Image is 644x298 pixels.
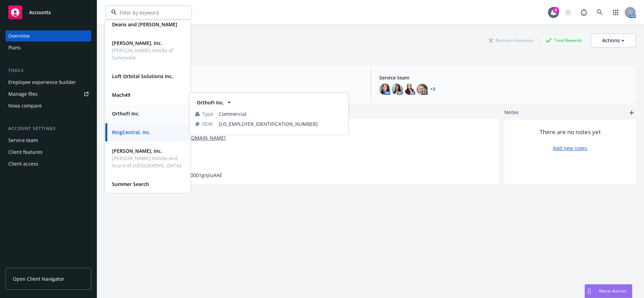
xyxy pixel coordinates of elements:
strong: OrthoFi Inc. [197,99,224,106]
div: Account settings [6,125,91,132]
span: 001d000001gnJiuAAE [174,171,222,179]
input: Filter by keyword [117,9,178,16]
a: Accounts [6,3,91,22]
img: photo [392,84,403,95]
a: Switch app [609,6,623,19]
img: photo [404,84,415,95]
a: Overview [6,30,91,41]
div: Plans [8,42,21,53]
span: EB [111,87,362,95]
div: Service team [8,135,38,146]
button: Actions [591,34,636,47]
strong: Summer Search [112,181,149,187]
div: Drag to move [585,285,594,298]
span: [PERSON_NAME] Honda of Sunnyvale [112,47,182,61]
a: Employee experience builder [6,77,91,88]
a: Add new notes [553,145,587,152]
strong: Mach49 [112,92,130,98]
strong: [PERSON_NAME], Inc. [112,148,162,154]
a: [URL][DOMAIN_NAME] [174,134,226,141]
span: Open Client Navigator [13,275,64,282]
span: Account type [111,74,362,81]
div: Nova compare [8,100,42,111]
span: Commercial [219,110,343,118]
span: [PERSON_NAME] Honda and Acura of [GEOGRAPHIC_DATA] [112,155,182,169]
a: Manage files [6,89,91,100]
span: Nova Assist [599,288,626,294]
span: Accounts [29,10,51,15]
button: Nova Assist [585,284,632,298]
span: Type [202,110,213,118]
a: add [627,109,636,117]
a: +3 [430,87,435,91]
a: Plans [6,42,91,53]
strong: RingCentral, Inc. [112,129,151,136]
img: photo [417,84,428,95]
a: Client features [6,147,91,158]
a: Nova compare [6,100,91,111]
a: Report a Bug [577,6,591,19]
span: [US_EMPLOYER_IDENTIFICATION_NUMBER] [219,120,343,128]
img: photo [379,84,390,95]
div: Manage files [8,89,38,100]
a: Start snowing [561,6,575,19]
a: Search [593,6,607,19]
span: FEIN [202,120,213,128]
strong: OrthoFi Inc. [112,110,140,117]
strong: Loft Orbital Solutions Inc. [112,73,173,80]
div: Overview [8,30,30,41]
div: Client access [8,158,38,169]
span: There are no notes yet [540,128,601,136]
strong: Deans and [PERSON_NAME] [112,21,177,28]
a: Client access [6,158,91,169]
div: Client features [8,147,43,158]
a: Service team [6,135,91,146]
div: Business Insurance [485,36,536,45]
div: Total Rewards [542,36,585,45]
div: Tools [6,67,91,74]
div: Employee experience builder [8,77,76,88]
div: Actions [602,34,624,47]
strong: [PERSON_NAME], Inc. [112,40,162,46]
span: Service team [379,74,631,81]
span: Notes [504,109,519,117]
div: 6 [553,7,559,13]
